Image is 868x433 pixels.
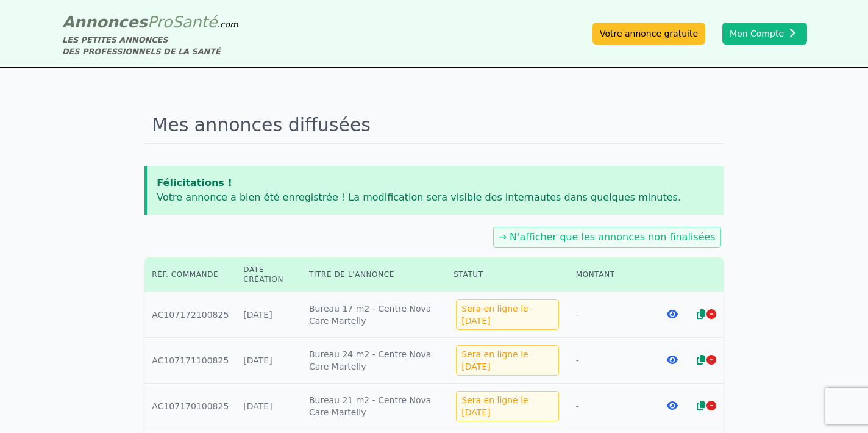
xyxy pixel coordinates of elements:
[302,292,446,338] td: Bureau 17 m2 - Centre Nova Care Martelly
[722,23,807,45] button: Mon Compte
[144,166,723,215] app-notification-permanent: Félicitations !
[62,34,238,57] div: LES PETITES ANNONCES DES PROFESSIONNELS DE LA SANTÉ
[456,391,558,421] div: Sera en ligne le [DATE]
[172,13,217,31] span: Santé
[144,292,236,338] td: AC107172100825
[302,338,446,384] td: Bureau 24 m2 - Centre Nova Care Martelly
[236,338,302,384] td: [DATE]
[592,23,705,45] a: Votre annonce gratuite
[706,401,716,410] i: Arrêter la diffusion de l'annonce
[144,257,236,292] th: Réf. commande
[569,292,650,338] td: -
[236,257,302,292] th: Date création
[157,176,713,190] p: Félicitations !
[302,384,446,429] td: Bureau 21 m2 - Centre Nova Care Martelly
[236,292,302,338] td: [DATE]
[157,190,713,205] p: Votre annonce a bien été enregistrée ! La modification sera visible des internautes dans quelques...
[217,20,238,29] span: .com
[697,401,705,410] i: Dupliquer l'annonce
[697,355,705,365] i: Dupliquer l'annonce
[569,338,650,384] td: -
[144,384,236,429] td: AC107170100825
[62,13,238,31] a: AnnoncesProSanté.com
[667,355,678,365] i: Voir l'annonce
[667,309,678,319] i: Voir l'annonce
[569,384,650,429] td: -
[144,338,236,384] td: AC107171100825
[706,309,716,319] i: Arrêter la diffusion de l'annonce
[456,299,558,330] div: Sera en ligne le [DATE]
[446,257,568,292] th: Statut
[569,257,650,292] th: Montant
[302,257,446,292] th: Titre de l'annonce
[236,384,302,429] td: [DATE]
[706,355,716,365] i: Arrêter la diffusion de l'annonce
[456,345,558,376] div: Sera en ligne le [DATE]
[148,13,173,31] span: Pro
[667,401,678,410] i: Voir l'annonce
[144,107,723,144] h1: Mes annonces diffusées
[62,13,148,31] span: Annonces
[697,309,705,319] i: Dupliquer l'annonce
[499,231,716,243] a: → N'afficher que les annonces non finalisées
